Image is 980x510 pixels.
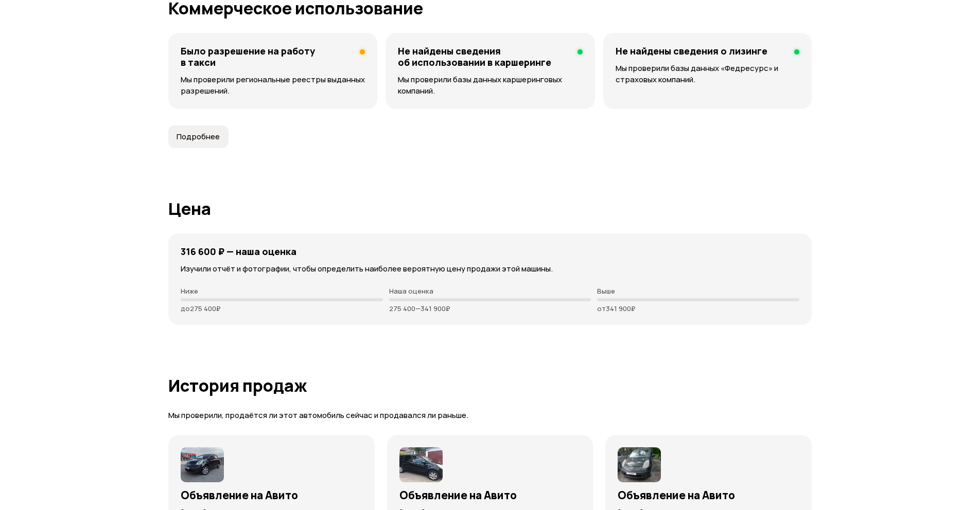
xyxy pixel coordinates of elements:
p: Ниже [181,287,383,295]
h4: Не найдены сведения о лизинге [616,45,767,57]
p: 275 400 — 341 900 ₽ [389,304,591,313]
h3: Объявление на Авито [181,488,362,502]
h4: 316 600 ₽ — наша оценка [181,246,296,257]
p: от 341 900 ₽ [597,304,799,313]
p: Мы проверили базы данных «Федресурс» и страховых компаний. [616,63,799,85]
p: Изучили отчёт и фотографии, чтобы определить наиболее вероятную цену продажи этой машины. [181,263,799,275]
h1: История продаж [168,376,812,395]
h3: Объявление на Авито [399,488,581,502]
p: Наша оценка [389,287,591,295]
p: Выше [597,287,799,295]
h3: Объявление на Авито [618,488,799,502]
p: до 275 400 ₽ [181,304,383,313]
p: Мы проверили базы данных каршеринговых компаний. [398,74,582,97]
h4: Не найдены сведения об использовании в каршеринге [398,45,569,68]
span: Подробнее [177,132,220,142]
p: Мы проверили, продаётся ли этот автомобиль сейчас и продавался ли раньше. [168,410,812,421]
h4: Было разрешение на работу в такси [181,45,352,68]
p: Мы проверили региональные реестры выданных разрешений. [181,74,365,97]
button: Подробнее [168,125,229,148]
h1: Цена [168,199,812,218]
